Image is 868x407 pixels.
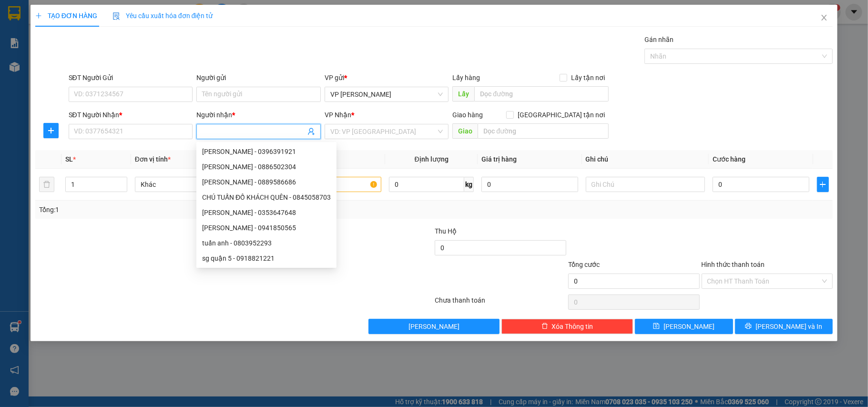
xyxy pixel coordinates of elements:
[817,181,829,188] span: plus
[756,321,822,332] span: [PERSON_NAME] và In
[452,111,483,119] span: Giao hàng
[307,128,315,135] span: user-add
[202,192,331,203] div: CHÚ TUẤN ĐỒ KHÁCH QUÊN - 0845058703
[202,207,331,218] div: [PERSON_NAME] - 0353647648
[368,319,500,334] button: [PERSON_NAME]
[202,238,331,248] div: tuấn anh - 0803952293
[452,86,474,102] span: Lấy
[196,220,337,235] div: Tuấn Khang - 0941850565
[644,36,674,43] label: Gán nhãn
[196,190,337,205] div: CHÚ TUẤN ĐỒ KHÁCH QUÊN - 0845058703
[415,155,449,163] span: Định lượng
[745,323,752,330] span: printer
[664,321,715,332] span: [PERSON_NAME]
[434,295,567,312] div: Chưa thanh toán
[568,261,600,268] span: Tổng cước
[552,321,593,332] span: Xóa Thông tin
[69,110,193,120] div: SĐT Người Nhận
[582,150,709,169] th: Ghi chú
[141,177,249,192] span: Khác
[435,227,457,235] span: Thu Hộ
[202,177,331,187] div: [PERSON_NAME] - 0889586686
[514,110,609,120] span: [GEOGRAPHIC_DATA] tận nơi
[202,162,331,172] div: [PERSON_NAME] - 0886502304
[635,319,733,334] button: save[PERSON_NAME]
[408,321,460,332] span: [PERSON_NAME]
[653,323,660,330] span: save
[330,87,443,102] span: VP Bạc Liêu
[478,123,609,139] input: Dọc đường
[196,235,337,251] div: tuấn anh - 0803952293
[586,177,705,192] input: Ghi Chú
[196,72,321,83] div: Người gửi
[474,86,609,102] input: Dọc đường
[112,12,120,20] img: icon
[196,205,337,220] div: phạm văn âu - 0353647648
[452,123,478,139] span: Giao
[196,144,337,159] div: VĂN MINH - 0396391921
[12,12,60,60] img: logo.jpg
[501,319,633,334] button: deleteXóa Thông tin
[702,261,765,268] label: Hình thức thanh toán
[35,12,42,19] span: plus
[44,127,58,134] span: plus
[541,323,548,330] span: delete
[135,155,171,163] span: Đơn vị tính
[69,72,193,83] div: SĐT Người Gửi
[196,110,321,120] div: Người nhận
[202,253,331,264] div: sg quận 5 - 0918821221
[817,177,829,192] button: plus
[35,12,97,20] span: TẠO ĐƠN HÀNG
[464,177,474,192] span: kg
[811,5,837,31] button: Close
[325,72,449,83] div: VP gửi
[196,174,337,190] div: đan thanh - 0889586686
[39,177,54,192] button: delete
[196,251,337,266] div: sg quận 5 - 0918821221
[481,155,517,163] span: Giá trị hàng
[43,123,59,138] button: plus
[112,12,213,20] span: Yêu cầu xuất hóa đơn điện tử
[202,223,331,233] div: [PERSON_NAME] - 0941850565
[65,155,73,163] span: SL
[196,159,337,174] div: Võ tuấn khanh - 0886502304
[325,111,351,119] span: VP Nhận
[481,177,578,192] input: 0
[735,319,833,334] button: printer[PERSON_NAME] và In
[820,14,828,21] span: close
[12,69,166,85] b: GỬI : VP [PERSON_NAME]
[202,146,331,157] div: [PERSON_NAME] - 0396391921
[89,23,398,35] li: 26 Phó Cơ Điều, Phường 12
[89,35,398,47] li: Hotline: 02839552959
[452,74,480,81] span: Lấy hàng
[39,204,336,215] div: Tổng: 1
[713,155,745,163] span: Cước hàng
[567,72,609,83] span: Lấy tận nơi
